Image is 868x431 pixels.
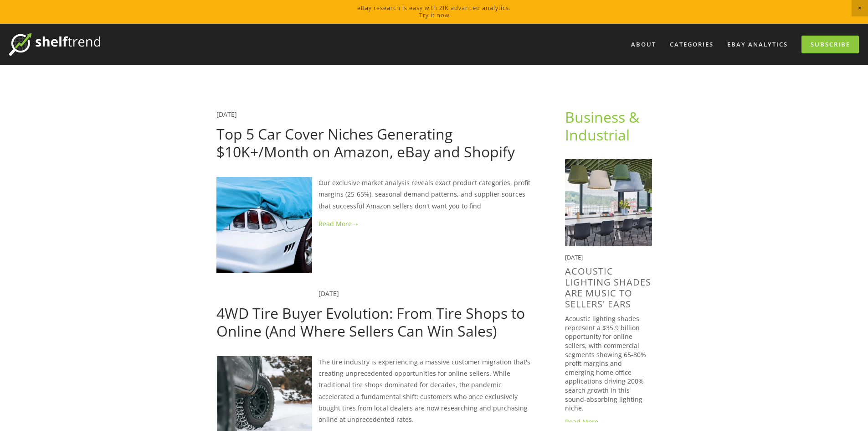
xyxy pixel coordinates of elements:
a: 4WD Tire Buyer Evolution: From Tire Shops to Online (And Where Sellers Can Win Sales) [216,303,525,340]
a: Try it now [419,11,449,19]
a: [DATE] [318,289,339,298]
a: Acoustic Lighting Shades Are Music to Sellers' Ears [565,265,651,310]
a: Top 5 Car Cover Niches Generating $10K+/Month on Amazon, eBay and Shopify [216,124,515,161]
a: Business & Industrial [565,107,643,144]
a: About [625,37,662,52]
div: Categories [664,37,719,52]
img: Top 5 Car Cover Niches Generating $10K+/Month on Amazon, eBay and Shopify [216,177,312,273]
time: [DATE] [565,253,583,261]
a: eBay Analytics [721,37,794,52]
p: The tire industry is experiencing a massive customer migration that's creating unprecedented oppo... [216,356,536,425]
a: [DATE] [216,110,237,119]
img: Acoustic Lighting Shades Are Music to Sellers' Ears [565,159,652,246]
a: Read More → [565,417,652,426]
a: Subscribe [801,36,859,53]
p: Our exclusive market analysis reveals exact product categories, profit margins (25-65%), seasonal... [216,177,536,212]
img: ShelfTrend [9,33,100,56]
p: Acoustic lighting shades represent a $35.9 billion opportunity for online sellers, with commercia... [565,314,652,413]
